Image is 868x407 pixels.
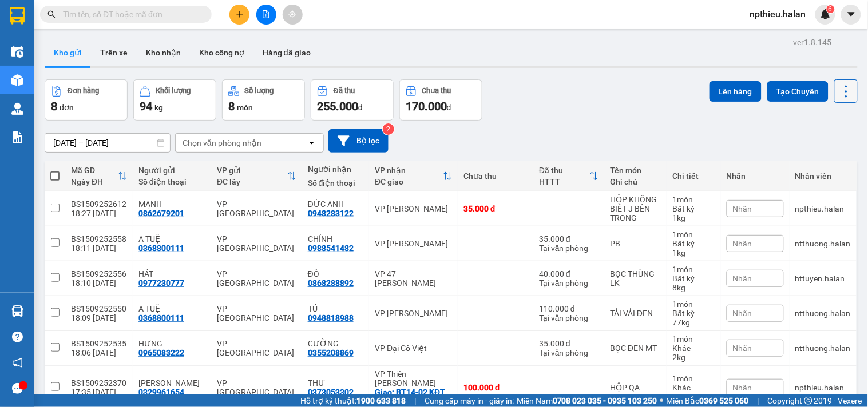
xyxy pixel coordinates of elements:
[68,87,99,95] div: Đơn hàng
[140,99,152,113] span: 94
[610,239,661,248] div: PB
[71,388,127,397] div: 17:35 [DATE]
[300,394,406,407] span: Hỗ trợ kỹ thuật:
[672,300,715,309] div: 1 món
[138,234,205,244] div: A TUỆ
[539,234,599,244] div: 35.000 đ
[12,357,23,368] span: notification
[667,394,749,407] span: Miền Bắc
[45,39,91,66] button: Kho gửi
[10,7,25,25] img: logo-vxr
[256,5,276,25] button: file-add
[71,378,127,388] div: BS1509252370
[308,339,364,348] div: CƯỜNG
[463,204,528,213] div: 35.000 đ
[356,396,406,405] strong: 1900 633 818
[447,103,451,112] span: đ
[138,269,205,278] div: HÁT
[138,304,205,313] div: A TUỆ
[71,234,127,244] div: BS1509252558
[375,166,443,175] div: VP nhận
[217,269,296,288] div: VP [GEOGRAPHIC_DATA]
[308,199,364,209] div: ĐỨC ANH
[672,230,715,239] div: 1 món
[308,178,364,187] div: Số điện thoại
[138,177,205,186] div: Số điện thoại
[795,309,851,318] div: ntthuong.halan
[236,10,244,18] span: plus
[334,87,355,95] div: Đã thu
[307,138,316,147] svg: open
[375,309,452,318] div: VP [PERSON_NAME]
[138,348,184,357] div: 0965083222
[733,204,752,213] span: Nhãn
[308,165,364,174] div: Người nhận
[672,309,715,318] div: Bất kỳ
[311,79,394,121] button: Đã thu255.000đ
[672,265,715,274] div: 1 món
[308,304,364,313] div: TÚ
[672,383,715,392] div: Khác
[217,304,296,322] div: VP [GEOGRAPHIC_DATA]
[12,332,23,342] span: question-circle
[138,278,184,288] div: 0977230777
[375,344,452,353] div: VP Đại Cồ Việt
[672,318,715,327] div: 77 kg
[11,305,23,317] img: warehouse-icon
[741,7,815,21] span: npthieu.halan
[539,348,599,357] div: Tại văn phòng
[733,309,752,318] span: Nhãn
[45,134,170,152] input: Select a date range.
[672,204,715,213] div: Bất kỳ
[262,10,270,18] span: file-add
[767,81,829,102] button: Tạo Chuyến
[308,388,354,397] div: 0373053302
[138,378,205,388] div: SƠN NHUNG
[406,99,447,113] span: 170.000
[217,234,296,253] div: VP [GEOGRAPHIC_DATA]
[12,383,23,394] span: message
[610,383,661,392] div: HỘP QA
[308,244,354,253] div: 0988541482
[308,378,364,388] div: THƯ
[672,195,715,204] div: 1 món
[375,204,452,213] div: VP [PERSON_NAME]
[138,388,184,397] div: 0329961654
[733,344,752,353] span: Nhãn
[71,304,127,313] div: BS1509252550
[11,46,23,58] img: warehouse-icon
[795,239,851,248] div: ntthuong.halan
[672,374,715,383] div: 1 món
[758,394,759,407] span: |
[463,171,528,181] div: Chưa thu
[795,171,851,181] div: Nhân viên
[51,99,57,113] span: 8
[71,166,118,175] div: Mã GD
[71,313,127,322] div: 18:09 [DATE]
[539,304,599,313] div: 110.000 đ
[375,388,452,406] div: Giao: BT14-02 KĐT HUD Vân Canh, Khu chung cư CT Number One, Vân Canh, Hoài Đức, Hà Nội, Việt Nam
[217,166,287,175] div: VP gửi
[308,209,354,218] div: 0948283122
[517,394,657,407] span: Miền Nam
[138,166,205,175] div: Người gửi
[71,339,127,348] div: BS1509252535
[358,103,363,112] span: đ
[137,39,190,66] button: Kho nhận
[308,278,354,288] div: 0868288892
[539,244,599,253] div: Tại văn phòng
[610,344,661,353] div: BỌC ĐEN MT
[156,87,191,95] div: Khối lượng
[71,348,127,357] div: 18:06 [DATE]
[138,313,184,322] div: 0368800111
[308,348,354,357] div: 0355208869
[827,5,835,13] sup: 6
[795,344,851,353] div: ntthuong.halan
[71,199,127,209] div: BS1509252612
[154,103,163,112] span: kg
[190,39,253,66] button: Kho công nợ
[369,161,458,191] th: Toggle SortBy
[846,9,857,19] span: caret-down
[672,239,715,248] div: Bất kỳ
[47,10,56,18] span: search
